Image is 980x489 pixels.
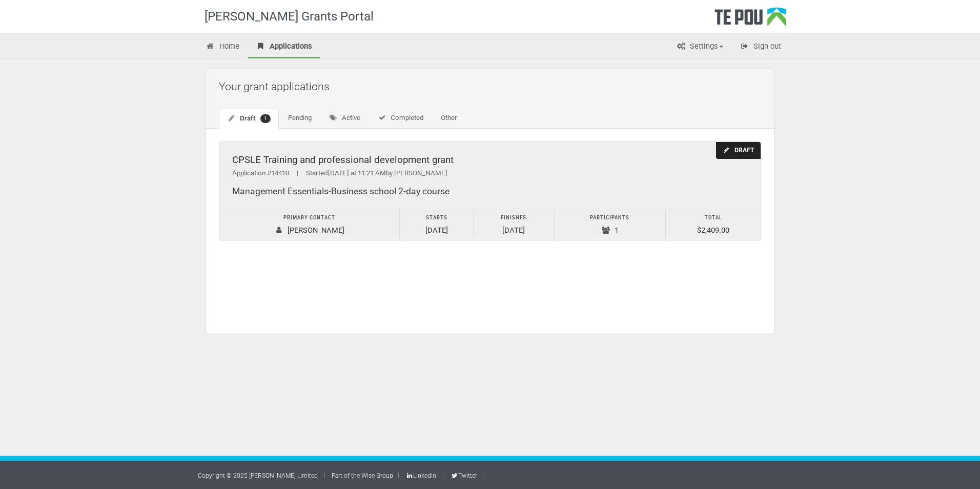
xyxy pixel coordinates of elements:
[198,472,318,479] a: Copyright © 2025 [PERSON_NAME] Limited
[332,472,393,479] a: Part of the Wise Group
[554,210,665,240] td: 1
[232,155,748,166] div: CPSLE Training and professional development grant
[289,169,306,177] span: |
[232,168,748,179] div: Application #14410 Started by [PERSON_NAME]
[474,210,555,240] td: [DATE]
[219,210,399,240] td: [PERSON_NAME]
[370,109,432,128] a: Completed
[260,114,271,123] span: 1
[671,213,756,223] div: Total
[433,109,465,128] a: Other
[666,210,761,240] td: $2,409.00
[219,109,279,129] a: Draft
[405,213,468,223] div: Starts
[232,186,748,197] div: Management Essentials-Business school 2-day course
[560,213,660,223] div: Participants
[399,210,473,240] td: [DATE]
[224,213,394,223] div: Primary contact
[668,36,731,58] a: Settings
[219,74,766,98] h2: Your grant applications
[479,213,549,223] div: Finishes
[732,36,789,58] a: Sign out
[198,36,247,58] a: Home
[716,142,761,159] div: Draft
[321,109,369,128] a: Active
[405,472,436,479] a: LinkedIn
[714,7,786,33] div: Te Pou Logo
[248,36,320,58] a: Applications
[328,169,386,177] span: [DATE] at 11:21 AM
[280,109,320,128] a: Pending
[450,472,477,479] a: Twitter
